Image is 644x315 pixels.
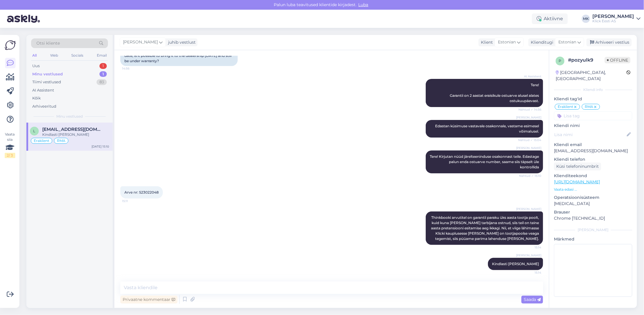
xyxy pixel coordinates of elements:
[32,79,61,85] div: Tiimi vestlused
[592,19,634,23] div: Klick Eesti AS
[56,114,83,119] span: Minu vestlused
[36,40,60,46] span: Otsi kliente
[5,132,15,158] div: Vaata siia
[554,201,632,207] p: [MEDICAL_DATA]
[528,39,553,45] div: Klienditugi
[120,296,178,304] div: Privaatne kommentaar
[96,52,108,59] div: Email
[559,59,562,63] span: p
[492,262,539,266] span: Kindlasti [PERSON_NAME]
[32,87,54,93] div: AI Assistent
[558,105,573,109] span: Eraklient
[554,131,626,138] input: Lisa nimi
[122,199,144,203] span: 15:11
[124,190,159,194] span: Arve nr: S23022048
[32,104,56,109] div: Arhiveeritud
[516,253,541,258] span: [PERSON_NAME]
[32,95,41,101] div: Kõik
[556,70,626,82] div: [GEOGRAPHIC_DATA], [GEOGRAPHIC_DATA]
[33,129,36,133] span: l
[34,139,49,143] span: Eraklient
[5,153,15,158] div: 2 / 3
[99,63,107,69] div: 1
[42,127,103,132] span: lehtsaluingrit@gmail.com
[516,115,541,120] span: [PERSON_NAME]
[554,187,632,192] p: Vaata edasi ...
[357,2,370,7] span: Luba
[92,144,109,149] div: [DATE] 15:10
[554,87,632,92] div: Kliendi info
[554,123,632,129] p: Kliendi nimi
[554,173,632,179] p: Klienditeekond
[585,105,593,109] span: RMA
[554,96,632,102] p: Kliendi tag'id
[554,142,632,148] p: Kliendi email
[554,209,632,215] p: Brauser
[586,38,632,46] div: Arhiveeri vestlus
[57,139,65,143] span: RMA
[97,79,107,85] div: 83
[435,124,540,133] span: Edastan küsimuse vastavale osakonnale, vastame esimesel võimalusel.
[498,39,516,45] span: Estonian
[518,107,541,112] span: Nähtud ✓ 14:56
[31,52,38,59] div: All
[516,207,541,211] span: [PERSON_NAME]
[568,57,605,64] div: # pozyulk9
[558,39,576,45] span: Estonian
[70,52,84,59] div: Socials
[554,194,632,201] p: Operatsioonisüsteem
[554,215,632,221] p: Chrome [TECHNICAL_ID]
[430,154,540,169] span: Tere! Kirjutan nüüd järelteeninduse osakonnast teile. Edastage palun enda ostuarve number, saame ...
[592,14,640,23] a: [PERSON_NAME]Klick Eesti AS
[519,74,541,79] span: AI Assistent
[32,71,63,77] div: Minu vestlused
[582,15,590,23] div: MK
[49,52,59,59] div: Web
[532,13,568,24] div: Aktiivne
[42,132,109,137] div: Kindlasti [PERSON_NAME]
[519,270,541,275] span: 15:14
[554,236,632,242] p: Märkmed
[5,40,16,51] img: Askly Logo
[519,174,541,178] span: Nähtud ✓ 15:10
[554,162,601,170] div: Küsi telefoninumbrit
[554,156,632,162] p: Kliendi telefon
[166,39,196,45] div: juhib vestlust
[519,245,541,250] span: 15:14
[592,14,634,19] div: [PERSON_NAME]
[554,111,632,120] input: Lisa tag
[32,63,40,69] div: Uus
[518,138,541,142] span: Nähtud ✓ 15:04
[123,39,158,45] span: [PERSON_NAME]
[479,39,493,45] div: Klient
[554,227,632,233] div: [PERSON_NAME]
[554,148,632,154] p: [EMAIL_ADDRESS][DOMAIN_NAME]
[122,66,144,71] span: 14:56
[431,215,540,241] span: Thinkbooki arvutitel on garantii paraku üks aasta tootja poolt, kuid kuna [PERSON_NAME] tarbijana...
[516,146,541,150] span: [PERSON_NAME]
[524,297,541,302] span: Saada
[605,57,631,63] span: Offline
[554,179,600,184] a: [URL][DOMAIN_NAME]
[99,71,107,77] div: 1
